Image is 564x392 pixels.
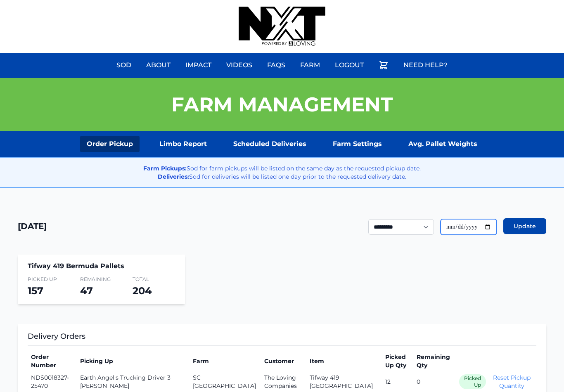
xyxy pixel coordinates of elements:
[261,352,306,370] th: Customer
[221,55,257,75] a: Videos
[171,94,393,114] h1: Farm Management
[153,136,213,152] a: Limbo Report
[28,285,43,297] span: 157
[491,373,533,390] button: Reset Pickup Quantity
[28,331,536,346] h3: Delivery Orders
[180,55,216,75] a: Impact
[133,276,175,283] span: Total
[80,136,140,152] a: Order Pickup
[514,222,536,230] span: Update
[28,276,70,283] span: Picked Up
[413,352,456,370] th: Remaining Qty
[326,136,389,152] a: Farm Settings
[382,352,413,370] th: Picked Up Qty
[77,352,190,370] th: Picking Up
[402,136,484,152] a: Avg. Pallet Weights
[306,352,382,370] th: Item
[262,55,290,75] a: FAQs
[80,285,93,297] span: 47
[239,7,325,46] img: nextdaysod.com Logo
[143,165,187,172] strong: Farm Pickups:
[133,285,152,297] span: 204
[18,220,47,232] h1: [DATE]
[295,55,325,75] a: Farm
[330,55,369,75] a: Logout
[28,352,77,370] th: Order Number
[459,374,486,389] span: Picked Up
[398,55,453,75] a: Need Help?
[111,55,136,75] a: Sod
[158,173,189,180] strong: Deliveries:
[80,276,123,283] span: Remaining
[503,218,546,234] button: Update
[227,136,313,152] a: Scheduled Deliveries
[190,352,261,370] th: Farm
[28,261,175,271] h4: Tifway 419 Bermuda Pallets
[141,55,175,75] a: About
